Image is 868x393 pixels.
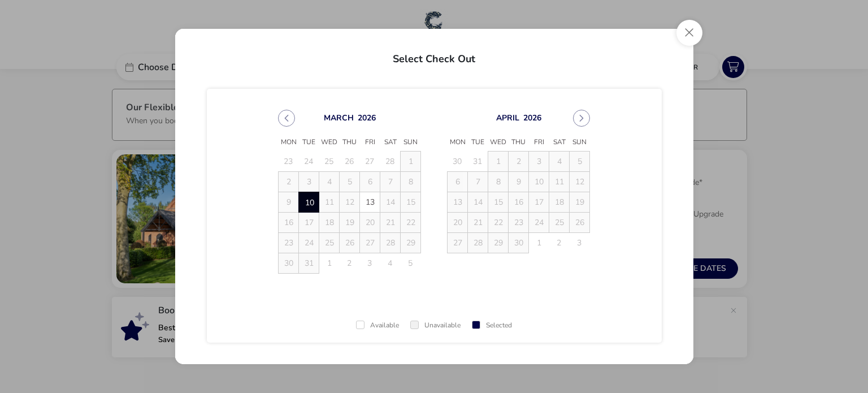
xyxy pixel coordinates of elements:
[299,253,319,273] td: 31
[448,212,468,232] td: 20
[299,134,319,151] span: Tue
[468,134,488,151] span: Tue
[488,171,509,192] td: 8
[360,253,380,273] td: 3
[468,192,488,212] td: 14
[468,171,488,192] td: 7
[340,232,360,253] td: 26
[299,232,319,253] td: 24
[488,212,509,232] td: 22
[549,232,570,253] td: 2
[279,253,299,273] td: 30
[529,171,549,192] td: 10
[523,112,541,123] button: Choose Year
[380,253,401,273] td: 4
[570,171,590,192] td: 12
[279,232,299,253] td: 23
[340,192,360,212] td: 12
[380,192,401,212] td: 14
[279,134,299,151] span: Mon
[549,192,570,212] td: 18
[360,171,380,192] td: 6
[549,134,570,151] span: Sat
[488,232,509,253] td: 29
[448,134,468,151] span: Mon
[380,171,401,192] td: 7
[549,171,570,192] td: 11
[401,171,421,192] td: 8
[340,253,360,273] td: 2
[401,134,421,151] span: Sun
[448,171,468,192] td: 6
[319,134,340,151] span: Wed
[676,20,702,46] button: Close
[340,134,360,151] span: Thu
[529,134,549,151] span: Fri
[570,192,590,212] td: 19
[401,232,421,253] td: 29
[360,192,380,212] td: 13
[279,192,299,212] td: 9
[401,212,421,232] td: 22
[319,171,340,192] td: 4
[509,192,529,212] td: 16
[279,151,299,171] td: 23
[570,151,590,171] td: 5
[509,212,529,232] td: 23
[380,212,401,232] td: 21
[468,232,488,253] td: 28
[319,253,340,273] td: 1
[319,212,340,232] td: 18
[401,192,421,212] td: 15
[468,212,488,232] td: 21
[448,192,468,212] td: 13
[340,212,360,232] td: 19
[573,110,590,127] button: Next Month
[529,192,549,212] td: 17
[360,151,380,171] td: 27
[570,232,590,253] td: 3
[184,40,684,73] h2: Select Check Out
[380,232,401,253] td: 28
[448,151,468,171] td: 30
[299,151,319,171] td: 24
[401,151,421,171] td: 1
[358,112,376,123] button: Choose Year
[319,151,340,171] td: 25
[380,151,401,171] td: 28
[529,212,549,232] td: 24
[509,232,529,253] td: 30
[488,134,509,151] span: Wed
[549,212,570,232] td: 25
[360,134,380,151] span: Fri
[570,134,590,151] span: Sun
[509,171,529,192] td: 9
[360,232,380,253] td: 27
[340,151,360,171] td: 26
[448,232,468,253] td: 27
[529,151,549,171] td: 3
[401,253,421,273] td: 5
[468,151,488,171] td: 31
[299,171,319,192] td: 3
[319,232,340,253] td: 25
[509,151,529,171] td: 2
[279,171,299,192] td: 2
[360,212,380,232] td: 20
[570,212,590,232] td: 26
[549,151,570,171] td: 4
[472,322,512,329] div: Selected
[279,212,299,232] td: 16
[324,112,354,123] button: Choose Month
[299,212,319,232] td: 17
[380,134,401,151] span: Sat
[278,110,295,127] button: Previous Month
[488,151,509,171] td: 1
[319,192,340,212] td: 11
[496,112,519,123] button: Choose Month
[300,193,319,213] span: 10
[410,322,461,329] div: Unavailable
[268,96,600,287] div: Choose Date
[488,192,509,212] td: 15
